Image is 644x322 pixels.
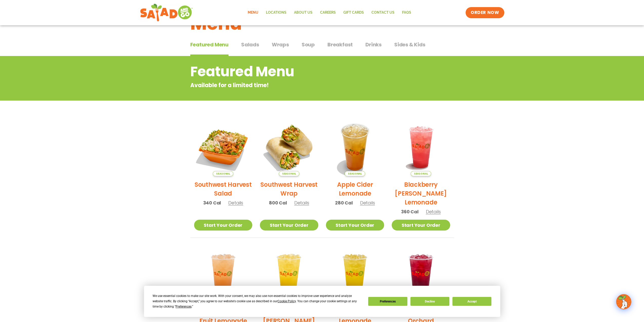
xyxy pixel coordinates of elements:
span: Seasonal [213,171,233,176]
h2: Featured Menu [190,61,413,82]
a: Start Your Order [260,220,318,231]
span: Seasonal [411,171,431,176]
span: Breakfast [327,41,353,48]
span: 340 Cal [203,199,221,206]
span: 360 Cal [401,208,419,215]
button: Preferences [368,297,407,306]
a: Careers [316,7,340,18]
a: Contact Us [368,7,398,18]
span: Salads [241,41,259,48]
img: Product photo for Blackberry Bramble Lemonade [392,118,450,176]
h2: Southwest Harvest Wrap [260,180,318,198]
h2: Southwest Harvest Salad [194,180,253,198]
span: Details [294,200,309,206]
span: Sides & Kids [394,41,425,48]
span: Drinks [365,41,382,48]
h2: Apple Cider Lemonade [326,180,384,198]
div: We use essential cookies to make our site work. With your consent, we may also use non-essential ... [153,293,362,309]
img: Product photo for Southwest Harvest Salad [194,118,253,176]
button: Accept [452,297,491,306]
img: Product photo for Black Cherry Orchard Lemonade [392,245,450,304]
img: Product photo for Southwest Harvest Wrap [260,118,318,176]
a: Start Your Order [326,220,384,231]
a: ORDER NOW [466,7,504,18]
img: new-SAG-logo-768×292 [140,3,193,23]
a: GIFT CARDS [340,7,368,18]
span: Details [228,200,243,206]
span: Seasonal [279,171,299,176]
span: Preferences [176,305,192,308]
img: wpChatIcon [617,295,631,309]
nav: Menu [244,7,415,18]
span: Seasonal [345,171,365,176]
span: Details [360,200,375,206]
a: About Us [290,7,316,18]
span: Cookie Policy [278,299,296,303]
a: Menu [244,7,262,18]
img: Product photo for Apple Cider Lemonade [326,118,384,176]
img: Product photo for Sunkissed Yuzu Lemonade [260,245,318,304]
span: Details [426,209,441,215]
span: ORDER NOW [471,10,499,16]
span: Wraps [272,41,289,48]
img: Product photo for Mango Grove Lemonade [326,245,384,304]
a: Start Your Order [194,220,253,231]
span: Soup [302,41,315,48]
span: 800 Cal [269,199,287,206]
span: 280 Cal [335,199,353,206]
h2: Blackberry [PERSON_NAME] Lemonade [392,180,450,207]
p: Available for a limited time! [190,81,413,89]
div: Cookie Consent Prompt [144,286,500,317]
a: Start Your Order [392,220,450,231]
img: Product photo for Summer Stone Fruit Lemonade [194,245,253,304]
button: Decline [410,297,449,306]
div: Tabbed content [190,39,454,56]
span: Featured Menu [190,41,228,48]
a: Locations [262,7,290,18]
a: FAQs [398,7,415,18]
